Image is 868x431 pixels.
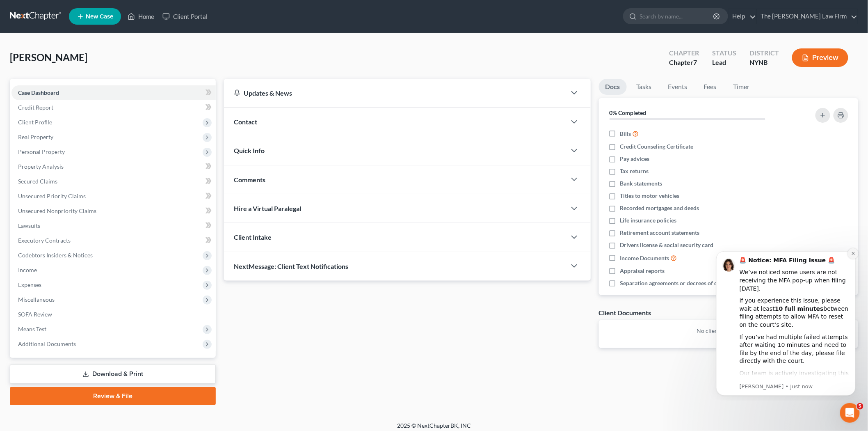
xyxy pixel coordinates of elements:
span: Titles to motor vehicles [620,192,680,200]
span: Secured Claims [18,178,57,185]
div: Chapter [669,48,699,58]
a: Fees [697,79,724,95]
span: Codebtors Insiders & Notices [18,252,93,259]
a: SOFA Review [11,307,216,322]
a: Events [662,79,694,95]
span: Drivers license & social security card [620,241,714,249]
span: Contact [234,118,257,126]
span: Recorded mortgages and deeds [620,204,699,212]
span: Lawsuits [18,222,40,229]
strong: 0% Completed [610,109,646,116]
div: Client Documents [599,308,651,317]
span: Real Property [18,133,53,140]
span: Income [18,266,37,273]
a: Docs [599,79,627,95]
div: Lead [712,58,736,67]
a: Case Dashboard [11,85,216,100]
a: The [PERSON_NAME] Law Firm [757,9,858,24]
span: Tax returns [620,167,649,175]
span: Life insurance policies [620,216,677,225]
span: 7 [693,58,697,66]
div: Status [712,48,736,58]
a: Lawsuits [11,218,216,233]
span: Miscellaneous [18,296,55,303]
a: Help [729,9,756,24]
iframe: Intercom notifications message [704,244,868,401]
span: Credit Counseling Certificate [620,142,694,151]
span: Retirement account statements [620,229,700,237]
span: Separation agreements or decrees of divorces [620,279,736,287]
span: SOFA Review [18,311,52,318]
span: Unsecured Nonpriority Claims [18,207,96,214]
span: Credit Report [18,104,53,111]
div: District [749,48,779,58]
span: Property Analysis [18,163,64,170]
span: [PERSON_NAME] [10,51,87,63]
a: Home [123,9,158,24]
span: Executory Contracts [18,237,71,244]
a: Review & File [10,387,216,405]
span: Expenses [18,281,41,288]
span: Pay advices [620,155,650,163]
span: New Case [86,14,113,20]
a: Unsecured Priority Claims [11,189,216,204]
span: Unsecured Priority Claims [18,193,86,199]
div: Chapter [669,58,699,67]
span: 5 [857,403,863,410]
span: Income Documents [620,254,669,262]
a: Timer [727,79,756,95]
span: Client Profile [18,119,52,126]
input: Search by name... [640,9,715,24]
span: Client Intake [234,233,272,241]
div: NYNB [749,58,779,67]
a: Secured Claims [11,174,216,189]
a: Client Portal [158,9,212,24]
a: Credit Report [11,100,216,115]
a: Property Analysis [11,159,216,174]
a: Tasks [630,79,658,95]
span: Bank statements [620,179,662,188]
button: Preview [792,48,848,67]
p: No client documents yet. [605,327,852,335]
span: Hire a Virtual Paralegal [234,204,301,212]
a: Download & Print [10,365,216,384]
a: Executory Contracts [11,233,216,248]
span: Quick Info [234,147,265,154]
a: Unsecured Nonpriority Claims [11,204,216,218]
span: Additional Documents [18,340,76,347]
iframe: Intercom live chat [840,403,860,423]
span: Appraisal reports [620,267,665,275]
span: Case Dashboard [18,89,59,96]
span: Means Test [18,326,46,332]
span: Bills [620,130,631,138]
span: Personal Property [18,148,65,155]
span: Comments [234,176,265,183]
span: NextMessage: Client Text Notifications [234,262,348,270]
div: Updates & News [234,89,556,97]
